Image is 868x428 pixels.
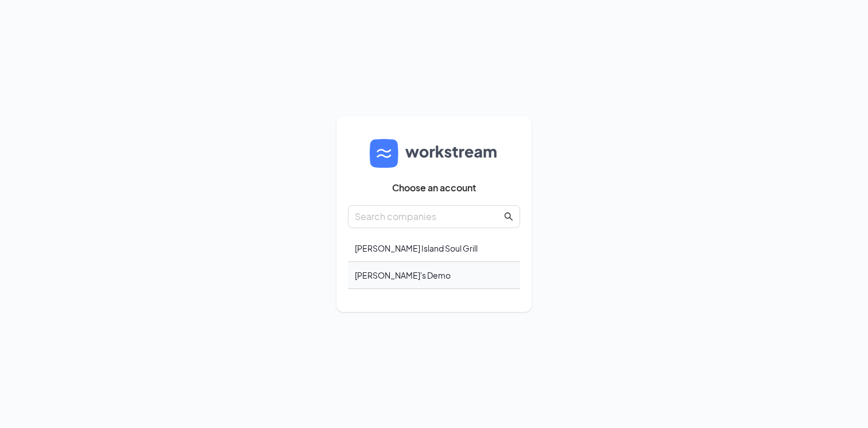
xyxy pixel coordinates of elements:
[392,182,476,194] span: Choose an account
[348,235,520,262] div: [PERSON_NAME] Island Soul Grill
[348,262,520,289] div: [PERSON_NAME]'s Demo
[504,212,513,221] span: search
[355,209,502,223] input: Search companies
[370,139,498,168] img: logo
